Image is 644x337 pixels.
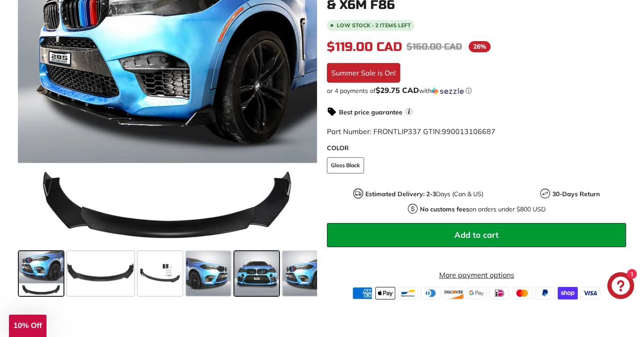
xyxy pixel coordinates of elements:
button: Add to cart [327,223,626,247]
strong: 30-Days Return [552,190,600,198]
img: shopify_pay [558,287,578,299]
span: $29.75 CAD [376,85,419,95]
span: $160.00 CAD [407,41,462,52]
div: 10% Off [9,315,47,337]
div: Summer Sale is On! [327,63,400,83]
img: Sezzle [432,87,464,95]
strong: No customs fees [420,205,469,213]
div: or 4 payments of with [327,86,626,95]
strong: Best price guarantee [339,108,402,116]
p: on orders under $800 USD [420,205,546,214]
a: More payment options [327,270,626,280]
img: american_express [352,287,373,299]
img: visa [580,287,601,299]
span: 10% Off [13,321,42,330]
span: 990013106687 [442,127,496,136]
img: ideal [489,287,509,299]
img: bancontact [398,287,418,299]
label: COLOR [327,143,626,153]
img: apple_pay [375,287,395,299]
span: Part Number: FRONTLIP337 GTIN: [327,127,496,136]
span: $119.00 CAD [327,39,402,55]
span: Add to cart [454,230,499,240]
img: discover [444,287,464,299]
inbox-online-store-chat: Shopify online store chat [605,272,637,301]
img: google_pay [466,287,487,299]
span: Low stock - 2 items left [337,23,411,28]
strong: Estimated Delivery: 2-3 [365,190,436,198]
div: or 4 payments of$29.75 CADwithSezzle Click to learn more about Sezzle [327,86,626,95]
img: diners_club [421,287,441,299]
img: master [512,287,532,299]
img: paypal [535,287,555,299]
p: Days (Can & US) [365,190,483,199]
span: 26% [469,41,491,52]
span: i [405,107,413,116]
